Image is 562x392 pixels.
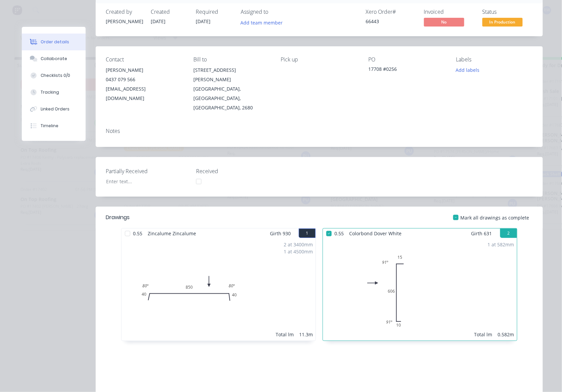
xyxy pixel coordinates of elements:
[41,39,69,45] div: Order details
[151,9,188,15] div: Created
[284,241,313,248] div: 2 at 3400mm
[196,167,280,175] label: Received
[130,229,145,238] span: 0.55
[106,75,183,84] div: 0437 079 566
[482,18,523,26] span: In Production
[106,167,190,175] label: Partially Received
[145,229,199,238] span: Zincalume Zincalume
[41,106,69,112] div: Linked Orders
[368,65,445,75] div: 17708 #0256
[299,331,313,338] div: 11.3m
[106,128,533,134] div: Notes
[498,331,514,338] div: 0.582m
[474,331,493,338] div: Total lm
[456,56,533,63] div: Labels
[22,84,86,101] button: Tracking
[22,101,86,117] button: Linked Orders
[151,18,166,24] span: [DATE]
[368,56,445,63] div: PO
[482,9,533,15] div: Status
[193,56,270,63] div: Bill to
[366,18,416,25] div: 66443
[106,84,183,103] div: [EMAIL_ADDRESS][DOMAIN_NAME]
[106,9,143,15] div: Created by
[488,241,514,248] div: 1 at 582mm
[452,65,483,75] button: Add labels
[461,214,529,221] span: Mark all drawings as complete
[22,34,86,50] button: Order details
[106,65,183,103] div: [PERSON_NAME]0437 079 566[EMAIL_ADDRESS][DOMAIN_NAME]
[193,84,270,112] div: [GEOGRAPHIC_DATA], [GEOGRAPHIC_DATA], [GEOGRAPHIC_DATA], 2680
[41,89,59,95] div: Tracking
[196,18,210,24] span: [DATE]
[122,238,316,341] div: 0408504080º80º2 at 3400mm1 at 4500mmTotal lm11.3m
[281,56,358,63] div: Pick up
[332,229,346,238] span: 0.55
[471,229,492,238] span: Girth 631
[106,18,143,25] div: [PERSON_NAME]
[500,229,517,238] button: 2
[106,213,130,222] div: Drawings
[299,229,316,238] button: 1
[41,56,67,62] div: Collaborate
[193,65,270,84] div: [STREET_ADDRESS][PERSON_NAME]
[22,117,86,134] button: Timeline
[424,9,474,15] div: Invoiced
[241,18,286,27] button: Add team member
[237,18,286,27] button: Add team member
[346,229,404,238] span: Colorbond Dover White
[270,229,291,238] span: Girth 930
[106,65,183,75] div: [PERSON_NAME]
[106,56,183,63] div: Contact
[41,123,58,129] div: Timeline
[22,67,86,84] button: Checklists 0/0
[366,9,416,15] div: Xero Order #
[284,248,313,255] div: 1 at 4500mm
[424,18,464,26] span: No
[276,331,294,338] div: Total lm
[323,238,517,341] div: 0106061591º91º1 at 582mmTotal lm0.582m
[196,9,233,15] div: Required
[193,65,270,112] div: [STREET_ADDRESS][PERSON_NAME][GEOGRAPHIC_DATA], [GEOGRAPHIC_DATA], [GEOGRAPHIC_DATA], 2680
[41,72,70,79] div: Checklists 0/0
[482,18,523,28] button: In Production
[22,50,86,67] button: Collaborate
[241,9,308,15] div: Assigned to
